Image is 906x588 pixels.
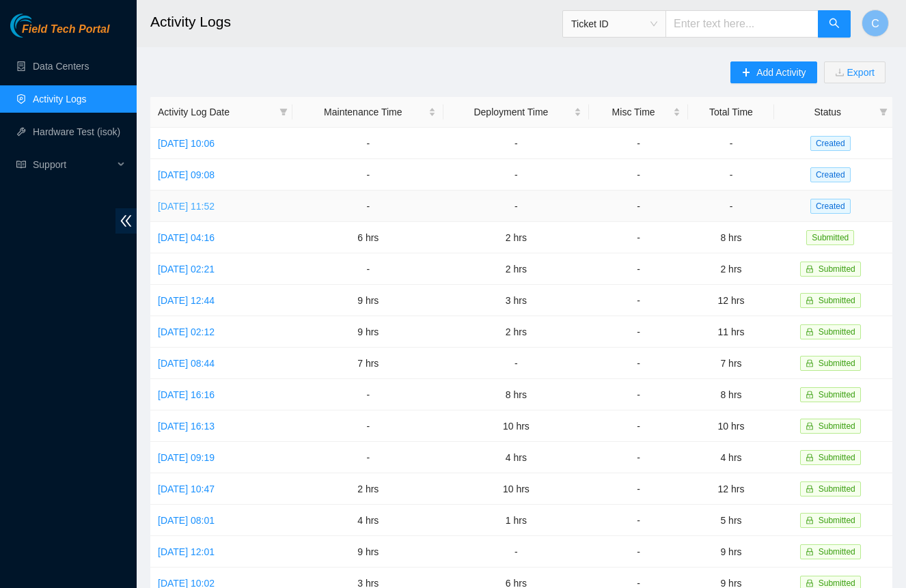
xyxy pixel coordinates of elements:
[806,422,814,430] span: lock
[819,296,855,305] span: Submitted
[806,579,814,587] span: lock
[443,505,589,536] td: 1 hrs
[443,410,589,442] td: 10 hrs
[292,316,443,348] td: 9 hrs
[688,191,773,222] td: -
[688,473,773,505] td: 12 hrs
[589,128,689,159] td: -
[688,505,773,536] td: 5 hrs
[819,453,855,462] span: Submitted
[158,546,215,557] a: [DATE] 12:01
[589,442,689,473] td: -
[879,108,888,116] span: filter
[158,104,274,120] span: Activity Log Date
[158,232,215,243] a: [DATE] 04:16
[806,328,814,336] span: lock
[292,410,443,442] td: -
[443,473,589,505] td: 10 hrs
[818,10,851,38] button: search
[819,264,855,274] span: Submitted
[22,23,109,36] span: Field Tech Portal
[819,547,855,557] span: Submitted
[589,285,689,316] td: -
[829,18,840,31] span: search
[806,485,814,493] span: lock
[443,379,589,410] td: 8 hrs
[33,126,120,137] a: Hardware Test (isok)
[810,167,851,182] span: Created
[10,25,109,42] a: Akamai TechnologiesField Tech Portal
[819,390,855,400] span: Submitted
[292,128,443,159] td: -
[33,61,89,72] a: Data Centers
[688,442,773,473] td: 4 hrs
[810,199,851,214] span: Created
[756,65,806,80] span: Add Activity
[158,421,215,432] a: [DATE] 16:13
[292,379,443,410] td: -
[589,379,689,410] td: -
[158,138,215,149] a: [DATE] 10:06
[589,316,689,348] td: -
[292,191,443,222] td: -
[589,410,689,442] td: -
[819,516,855,525] span: Submitted
[589,536,689,568] td: -
[862,10,889,37] button: C
[819,578,855,588] span: Submitted
[571,14,657,34] span: Ticket ID
[782,104,874,120] span: Status
[688,97,773,128] th: Total Time
[158,389,215,400] a: [DATE] 16:16
[158,484,215,494] a: [DATE] 10:47
[158,326,215,337] a: [DATE] 02:12
[806,359,814,367] span: lock
[158,264,215,275] a: [DATE] 02:21
[292,473,443,505] td: 2 hrs
[806,453,814,462] span: lock
[806,296,814,305] span: lock
[589,253,689,285] td: -
[443,316,589,348] td: 2 hrs
[443,348,589,379] td: -
[806,391,814,399] span: lock
[877,102,890,122] span: filter
[292,285,443,316] td: 9 hrs
[688,128,773,159] td: -
[871,15,879,32] span: C
[292,253,443,285] td: -
[158,295,215,306] a: [DATE] 12:44
[443,442,589,473] td: 4 hrs
[806,230,854,245] span: Submitted
[443,253,589,285] td: 2 hrs
[443,536,589,568] td: -
[443,128,589,159] td: -
[292,222,443,253] td: 6 hrs
[819,327,855,337] span: Submitted
[292,505,443,536] td: 4 hrs
[33,151,113,178] span: Support
[443,191,589,222] td: -
[115,208,137,234] span: double-left
[292,536,443,568] td: 9 hrs
[730,61,816,83] button: plusAdd Activity
[806,265,814,273] span: lock
[292,348,443,379] td: 7 hrs
[688,253,773,285] td: 2 hrs
[443,222,589,253] td: 2 hrs
[10,14,69,38] img: Akamai Technologies
[819,421,855,431] span: Submitted
[292,442,443,473] td: -
[688,285,773,316] td: 12 hrs
[277,102,290,122] span: filter
[589,222,689,253] td: -
[292,159,443,191] td: -
[589,473,689,505] td: -
[688,159,773,191] td: -
[279,108,288,116] span: filter
[741,68,751,79] span: plus
[810,136,851,151] span: Created
[819,484,855,494] span: Submitted
[806,516,814,524] span: lock
[688,536,773,568] td: 9 hrs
